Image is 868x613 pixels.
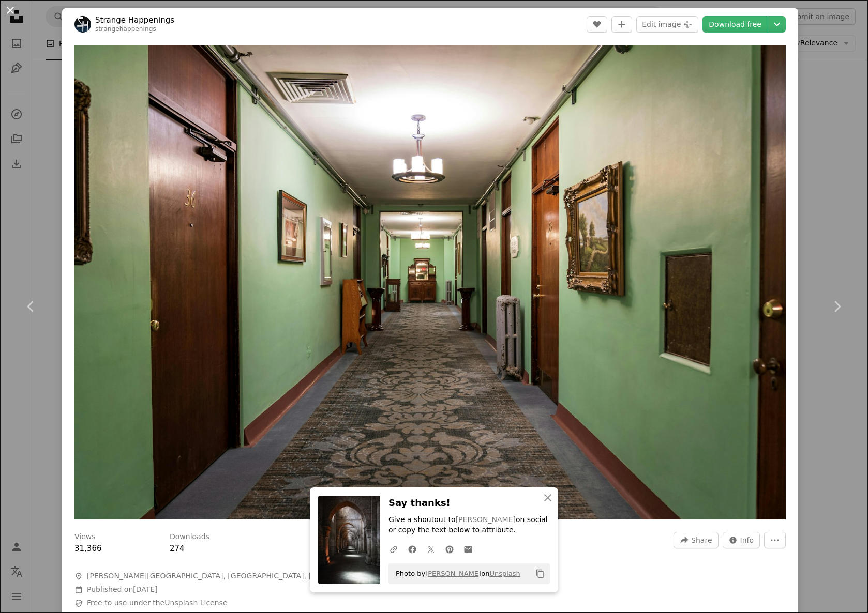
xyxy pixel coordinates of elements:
span: [PERSON_NAME][GEOGRAPHIC_DATA], [GEOGRAPHIC_DATA], [GEOGRAPHIC_DATA], [GEOGRAPHIC_DATA], [GEOGRAP... [87,571,385,581]
a: [PERSON_NAME] [456,515,516,524]
a: Unsplash License [164,599,227,607]
span: Free to use under the [87,598,228,608]
span: Info [740,532,754,548]
a: Download free [702,16,768,33]
a: strangehappenings [95,25,156,33]
button: Like [587,16,607,33]
a: [PERSON_NAME] [425,570,481,577]
p: Give a shoutout to on social or copy the text below to attribute. [388,515,550,535]
button: Stats about this image [723,532,760,548]
a: Next [806,257,868,356]
span: Photo by on [391,565,520,582]
button: Share this image [674,532,718,548]
a: Share on Pinterest [440,539,459,559]
span: 274 [170,544,185,553]
h3: Say thanks! [388,496,550,511]
button: More Actions [764,532,786,548]
time: August 20, 2024 at 11:55:11 AM MDT [133,585,157,593]
a: Share on Twitter [422,539,440,559]
span: 31,366 [74,544,102,553]
button: Choose download size [768,16,786,33]
a: Share on Facebook [403,539,422,559]
span: Published on [87,585,158,593]
button: Zoom in on this image [74,45,786,519]
button: Add to Collection [611,16,632,33]
img: Go to Strange Happenings's profile [74,16,91,33]
img: A long hallway with a carpeted floor and green walls [74,45,786,519]
button: Edit image [636,16,698,33]
button: Copy to clipboard [531,565,549,583]
h3: Downloads [170,532,209,542]
a: Share over email [459,539,477,559]
a: Unsplash [489,570,520,577]
a: Strange Happenings [95,15,174,25]
h3: Views [74,532,96,542]
span: Share [691,532,712,548]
